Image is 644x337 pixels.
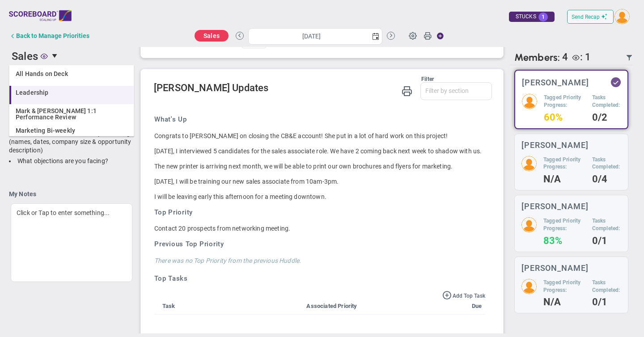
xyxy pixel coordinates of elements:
[9,7,72,25] img: scalingup-logo.svg
[543,175,585,183] h4: N/A
[154,147,485,156] p: [DATE], I interviewed 5 candidates for the sales associate role. We have 2 coming back next week ...
[158,303,175,309] span: Task
[16,71,68,77] span: All Hands on Deck
[521,156,537,171] img: 209616.Person.photo
[614,9,630,24] img: 51354.Person.photo
[522,78,589,87] h3: [PERSON_NAME]
[543,156,585,171] h5: Tagged Priority Progress:
[154,257,485,265] h4: There was no Top Priority from the previous Huddle.
[522,94,537,109] img: 209615.Person.photo
[402,85,412,96] span: Print Huddle Member Updates
[592,114,621,122] h4: 0/2
[592,217,621,232] h5: Tasks Completed:
[580,51,583,63] span: :
[538,13,548,21] span: 1
[404,27,421,44] span: Huddle Settings
[154,225,290,232] span: Contact 20 prospects from networking meeting.
[521,202,589,211] h3: [PERSON_NAME]
[154,82,492,95] h2: [PERSON_NAME] Updates
[613,79,619,85] div: Updated Status
[421,83,491,99] input: Filter by section
[592,175,621,183] h4: 0/4
[514,51,560,63] span: Members:
[442,290,485,300] button: Add Top Task
[9,157,134,165] div: What objections are you facing?
[543,298,585,306] h4: N/A
[9,129,134,155] div: Main focus [DATE] - who are you closing? (names, dates, company size & opportunity description)
[453,293,485,299] span: Add Top Task
[544,94,585,109] h5: Tagged Priority Progress:
[592,156,621,171] h5: Tasks Completed:
[568,51,591,63] div: Eugene Terk is a Viewer.
[9,27,89,45] button: Back to Manage Priorities
[154,162,485,171] p: The new printer is arriving next month, we will be able to print our own brochures and flyers for...
[16,127,75,134] span: Marketing Bi-weekly
[16,108,129,120] span: Mark & [PERSON_NAME] 1:1 Performance Review
[544,114,585,122] h4: 60%
[543,217,585,232] h5: Tagged Priority Progress:
[154,115,485,124] h3: What's Up
[16,32,89,39] div: Back to Manage Priorities
[626,54,633,61] span: Filter Updated Members
[592,298,621,306] h4: 0/1
[543,237,585,245] h4: 83%
[41,52,48,59] span: Viewer
[16,89,49,96] span: Leadership
[432,30,444,42] span: Action Button
[424,31,432,44] span: Print Huddle
[154,192,485,201] p: I will be leaving early this afternoon for a meeting downtown.
[203,32,220,39] span: Sales
[48,48,63,63] span: select
[567,10,614,24] button: Send Recap
[369,29,382,44] span: select
[154,177,485,186] p: [DATE], I will be training our new sales associate from 10am-3pm.
[521,141,589,149] h3: [PERSON_NAME]
[154,76,434,82] div: Filter
[592,237,621,245] h4: 0/1
[592,94,621,109] h5: Tasks Completed:
[12,50,38,63] span: Sales
[543,279,585,294] h5: Tagged Priority Progress:
[521,264,589,272] h3: [PERSON_NAME]
[592,279,621,294] h5: Tasks Completed:
[585,51,591,63] span: 1
[154,131,485,140] p: Congrats to [PERSON_NAME] on closing the CB&E account! She put in a lot of hard work on this proj...
[154,274,485,283] h3: Top Tasks
[11,203,132,282] div: Click or Tap to enter something...
[509,12,555,22] div: STUCKS
[572,14,600,20] span: Send Recap
[562,51,568,63] span: 4
[521,279,537,294] img: 209619.Person.photo
[154,208,485,217] h3: Top Priority
[297,303,357,309] span: Associated Priority
[521,217,537,232] img: 209617.Person.photo
[154,240,485,249] h3: Previous Top Priority
[9,190,134,198] h4: My Notes
[468,303,482,309] span: Due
